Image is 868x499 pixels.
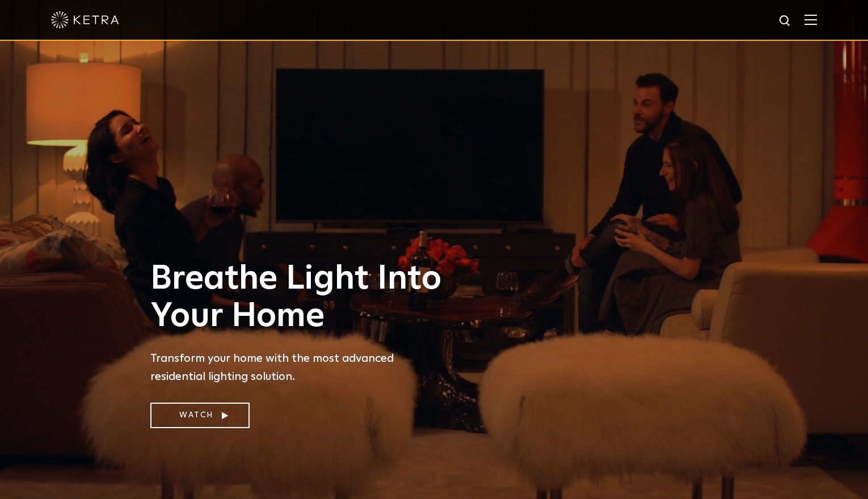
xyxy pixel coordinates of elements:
[150,260,451,335] h1: Breathe Light Into Your Home
[150,403,250,428] a: Watch
[804,14,817,25] img: Hamburger%20Nav.svg
[150,349,451,386] p: Transform your home with the most advanced residential lighting solution.
[778,14,793,28] img: search icon
[51,11,119,28] img: ketra-logo-2019-white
